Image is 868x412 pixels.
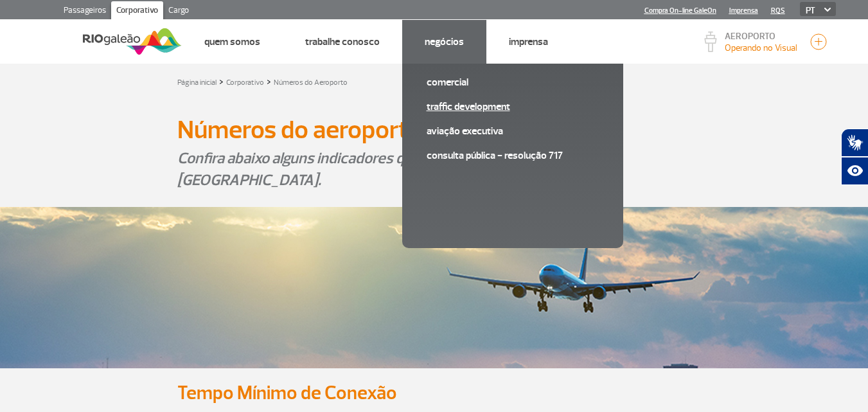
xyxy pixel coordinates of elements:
a: Compra On-line GaleOn [644,6,716,15]
a: RQS [771,6,785,15]
div: Plugin de acessibilidade da Hand Talk. [841,129,868,185]
a: Imprensa [729,6,758,15]
a: Números do Aeroporto [274,78,348,87]
p: Confira abaixo alguns indicadores que demonstram a grandeza do [GEOGRAPHIC_DATA]. [177,147,691,191]
a: Trabalhe Conosco [305,35,380,48]
h2: Tempo Mínimo de Conexão [177,381,691,405]
a: > [267,74,271,89]
a: Negócios [425,35,464,48]
a: Traffic Development [427,100,599,114]
p: Visibilidade de 10000m [725,41,797,55]
button: Abrir tradutor de língua de sinais. [841,129,868,157]
a: Aviação Executiva [427,124,599,138]
a: Comercial [427,75,599,89]
a: Consulta pública - Resolução 717 [427,148,599,163]
a: Quem Somos [204,35,260,48]
a: Corporativo [226,78,264,87]
a: Página inicial [177,78,217,87]
p: AEROPORTO [725,32,797,41]
a: Corporativo [111,1,163,22]
a: Imprensa [509,35,548,48]
h1: Números do aeroporto [177,119,691,141]
button: Abrir recursos assistivos. [841,157,868,185]
a: > [219,74,224,89]
a: Cargo [163,1,194,22]
a: Passageiros [58,1,111,22]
